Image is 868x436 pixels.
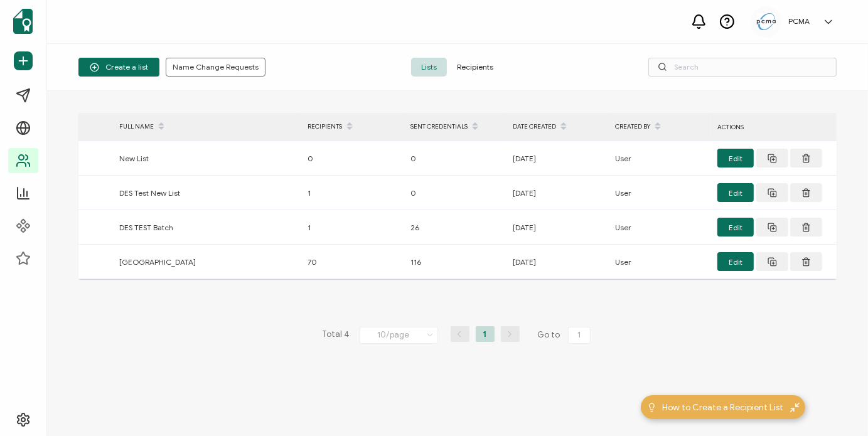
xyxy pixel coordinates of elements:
span: Create a list [90,63,148,72]
div: 1 [301,220,404,235]
div: DATE CREATED [506,116,609,137]
div: [DATE] [506,186,609,200]
span: Name Change Requests [173,63,259,71]
div: DES TEST Batch [113,220,301,235]
span: Go to [538,326,593,344]
div: 0 [404,151,506,166]
div: 26 [404,220,506,235]
div: FULL NAME [113,116,301,137]
button: Edit [717,218,754,237]
div: User [609,186,711,200]
div: ACTIONS [711,120,837,134]
div: [DATE] [506,255,609,269]
div: User [609,151,711,166]
div: RECIPIENTS [301,116,404,137]
div: [GEOGRAPHIC_DATA] [113,255,301,269]
div: SENT CREDENTIALS [404,116,506,137]
div: 116 [404,255,506,269]
div: 1 [301,186,404,200]
img: minimize-icon.svg [790,403,800,412]
button: Edit [717,252,754,271]
li: 1 [476,326,495,342]
div: [DATE] [506,151,609,166]
div: User [609,255,711,269]
input: Search [648,58,837,77]
div: User [609,220,711,235]
div: 0 [404,186,506,200]
button: Edit [717,149,754,167]
button: Edit [717,183,754,202]
h5: PCMA [788,17,810,26]
div: CREATED BY [609,116,711,137]
div: [DATE] [506,220,609,235]
span: Recipients [447,58,503,77]
div: New List [113,151,301,166]
span: How to Create a Recipient List [663,401,784,414]
img: sertifier-logomark-colored.svg [13,9,33,34]
div: DES Test New List [113,186,301,200]
iframe: Chat Widget [805,376,868,436]
button: Create a list [78,58,159,77]
span: Total 4 [323,326,350,344]
div: 70 [301,255,404,269]
div: 0 [301,151,404,166]
input: Select [360,327,438,344]
span: Lists [411,58,447,77]
img: 5c892e8a-a8c9-4ab0-b501-e22bba25706e.jpg [757,13,776,30]
button: Name Change Requests [166,58,265,77]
